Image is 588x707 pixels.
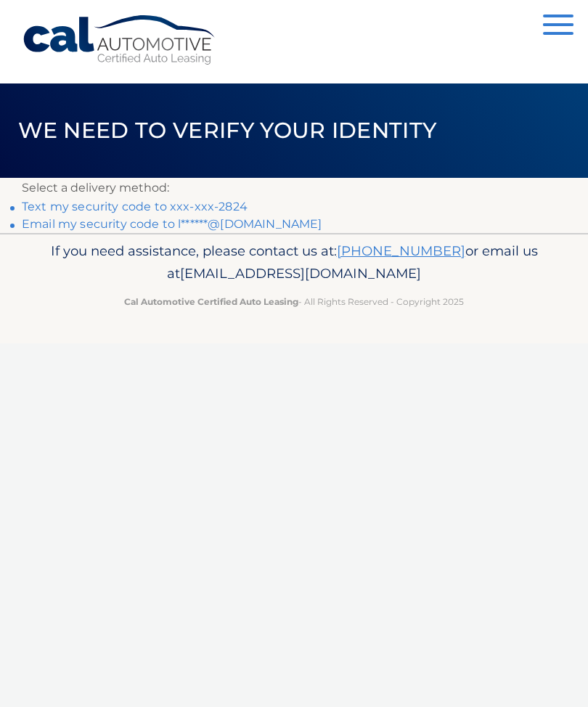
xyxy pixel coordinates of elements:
a: Text my security code to xxx-xxx-2824 [22,200,248,213]
p: If you need assistance, please contact us at: or email us at [22,240,566,286]
p: - All Rights Reserved - Copyright 2025 [22,294,566,309]
a: Cal Automotive [22,15,218,66]
strong: Cal Automotive Certified Auto Leasing [124,296,298,307]
a: [PHONE_NUMBER] [337,242,465,259]
span: [EMAIL_ADDRESS][DOMAIN_NAME] [180,265,421,282]
p: Select a delivery method: [22,178,566,198]
button: Menu [543,15,573,38]
span: We need to verify your identity [18,117,437,144]
a: Email my security code to l******@[DOMAIN_NAME] [22,217,322,231]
